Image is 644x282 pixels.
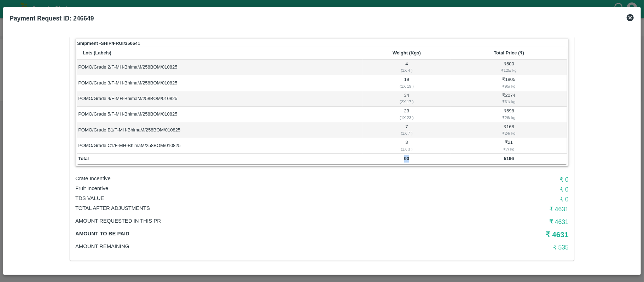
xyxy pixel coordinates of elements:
[404,156,409,161] b: 90
[364,67,450,74] div: ( 1 X 4 )
[452,83,565,89] div: ₹ 95 / kg
[452,114,565,121] div: ₹ 26 / kg
[452,67,565,74] div: ₹ 125 / kg
[452,146,565,152] div: ₹ 7 / kg
[364,83,450,89] div: ( 1 X 19 )
[77,60,362,75] td: POMO/Grade 2/F-MH-BhimaM/258BOM/010825
[78,156,89,161] b: Total
[364,146,450,152] div: ( 1 X 3 )
[362,122,451,138] td: 7
[75,194,404,202] p: TDS VALUE
[77,138,362,154] td: POMO/Grade C1/F-MH-BhimaM/258BOM/010825
[504,156,514,161] b: 5166
[10,15,94,22] b: Payment Request ID: 246649
[404,230,569,240] h5: ₹ 4631
[75,230,404,237] p: Amount to be paid
[494,50,524,55] b: Total Price (₹)
[404,242,569,252] h6: ₹ 535
[451,122,567,138] td: ₹ 168
[451,138,567,154] td: ₹ 21
[75,217,404,225] p: Amount Requested in this PR
[83,50,111,55] b: Lots (Labels)
[404,175,569,184] h6: ₹ 0
[77,75,362,91] td: POMO/Grade 3/F-MH-BhimaM/258BOM/010825
[364,99,450,105] div: ( 2 X 17 )
[362,75,451,91] td: 19
[77,91,362,107] td: POMO/Grade 4/F-MH-BhimaM/258BOM/010825
[77,122,362,138] td: POMO/Grade B1/F-MH-BhimaM/258BOM/010825
[404,184,569,194] h6: ₹ 0
[75,242,404,250] p: Amount Remaining
[77,40,140,47] strong: Shipment - SHIP/FRUI/350641
[75,204,404,212] p: Total After adjustments
[451,107,567,122] td: ₹ 598
[362,91,451,107] td: 34
[364,130,450,136] div: ( 1 X 7 )
[451,91,567,107] td: ₹ 2074
[75,184,404,192] p: Fruit Incentive
[451,75,567,91] td: ₹ 1805
[404,194,569,204] h6: ₹ 0
[362,138,451,154] td: 3
[451,60,567,75] td: ₹ 500
[452,99,565,105] div: ₹ 61 / kg
[393,50,421,55] b: Weight (Kgs)
[77,107,362,122] td: POMO/Grade 5/F-MH-BhimaM/258BOM/010825
[362,60,451,75] td: 4
[404,217,569,227] h6: ₹ 4631
[404,204,569,214] h6: ₹ 4631
[362,107,451,122] td: 23
[364,114,450,121] div: ( 1 X 23 )
[75,175,404,182] p: Crate Incentive
[452,130,565,136] div: ₹ 24 / kg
